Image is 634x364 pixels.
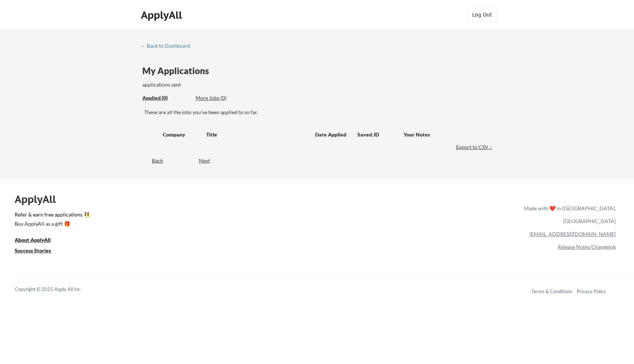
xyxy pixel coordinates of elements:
[529,231,616,237] a: [EMAIL_ADDRESS][DOMAIN_NAME]
[196,94,249,102] div: These are job applications we think you'd be a good fit for, but couldn't apply you to automatica...
[467,7,497,22] button: Log Out
[142,81,284,88] div: applications sent
[142,94,190,102] div: Applied (0)
[141,43,196,48] div: ← Back to Dashboard
[163,131,200,138] div: Company
[315,131,347,138] div: Date Applied
[141,9,184,21] div: ApplyAll
[15,247,51,254] u: Success Stories
[531,288,572,294] a: Terms & Conditions
[404,131,487,138] div: Your Notes
[15,247,61,256] a: Success Stories
[357,128,404,141] div: Saved JD
[15,237,51,243] u: About ApplyAll
[142,66,215,75] div: My Applications
[456,143,494,151] div: Export to CSV ↓
[15,236,61,245] a: About ApplyAll
[144,109,494,116] div: These are all the jobs you've been applied to so far.
[558,244,616,250] a: Release Notes/Changelog
[15,221,88,226] div: Buy ApplyAll as a gift 🎁
[199,157,218,164] div: Next
[15,212,371,220] a: Refer & earn free applications 👯‍♀️
[521,202,616,227] div: Made with ❤️ in [GEOGRAPHIC_DATA], [GEOGRAPHIC_DATA]
[141,157,163,164] div: Back
[196,94,249,102] div: More Jobs (0)
[141,43,196,50] a: ← Back to Dashboard
[577,288,606,294] a: Privacy Policy
[15,220,88,229] a: Buy ApplyAll as a gift 🎁
[142,94,190,102] div: These are all the jobs you've been applied to so far.
[206,131,308,138] div: Title
[15,286,99,293] div: Copyright © 2025 Apply All Inc
[15,193,64,205] div: ApplyAll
